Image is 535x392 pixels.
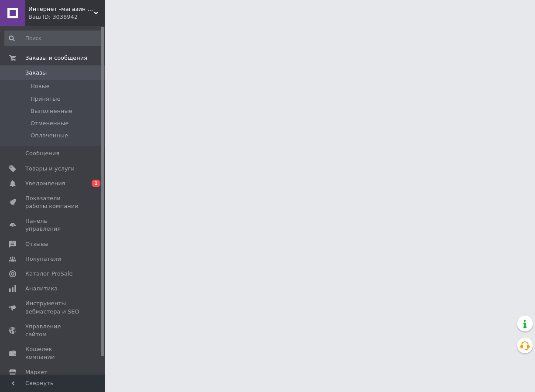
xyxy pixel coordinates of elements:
div: Ваш ID: 3038942 [28,13,105,21]
span: Новые [31,82,50,90]
span: Покупатели [25,255,61,263]
span: Сообщения [25,150,59,157]
span: Отмененные [31,119,69,127]
span: Уведомления [25,180,65,187]
span: Панель управления [25,217,81,233]
span: Аналитика [25,285,58,293]
span: Инструменты вебмастера и SEO [25,300,81,315]
span: Товары и услуги [25,165,75,173]
span: Отзывы [25,240,48,248]
span: Управление сайтом [25,323,81,338]
span: Каталог ProSale [25,270,72,278]
span: Заказы и сообщения [25,54,87,62]
span: Интернет -магазин " Папуля" [28,5,94,13]
span: Показатели работы компании [25,194,81,210]
input: Поиск [4,31,103,46]
span: Заказы [25,69,47,77]
span: Принятые [31,95,61,103]
span: Выполненные [31,107,72,115]
span: Оплаченные [31,132,68,140]
span: 1 [92,180,100,187]
span: Кошелек компании [25,345,81,361]
span: Маркет [25,368,48,376]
